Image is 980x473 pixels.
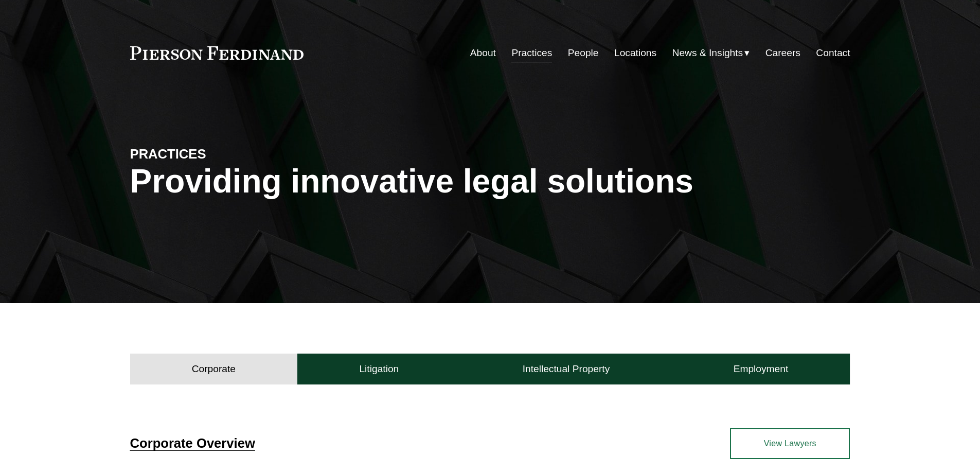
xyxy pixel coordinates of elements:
h4: Employment [734,363,789,375]
span: News & Insights [672,44,743,62]
h4: Litigation [359,363,399,375]
a: Contact [816,43,850,63]
a: folder dropdown [672,43,750,63]
h1: Providing innovative legal solutions [130,163,850,200]
a: About [470,43,496,63]
h4: Intellectual Property [523,363,610,375]
a: Corporate Overview [130,436,255,450]
a: Careers [765,43,800,63]
h4: Corporate [192,363,236,375]
h4: PRACTICES [130,146,310,162]
a: Practices [511,43,552,63]
a: People [568,43,599,63]
a: View Lawyers [730,428,850,459]
a: Locations [614,43,656,63]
